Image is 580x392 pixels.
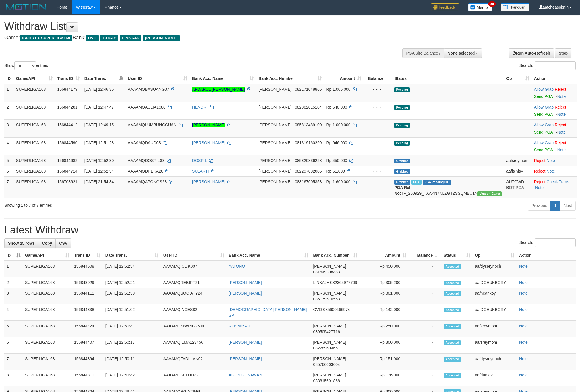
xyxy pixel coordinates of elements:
[84,140,114,145] span: [DATE] 12:51:28
[38,238,56,248] a: Copy
[84,87,114,92] span: [DATE] 12:46:35
[488,1,496,7] span: 34
[72,354,103,370] td: 156844394
[72,288,103,304] td: 156844111
[103,250,161,261] th: Date Trans.: activate to sort column ascending
[535,238,576,247] input: Search:
[128,169,163,173] span: AAAAMQDHEKA20
[519,324,528,328] a: Note
[323,307,350,312] span: Copy 085600466974 to clipboard
[313,264,346,269] span: [PERSON_NAME]
[161,304,227,321] td: AAAAMQINCES82
[23,250,72,261] th: Game/API: activate to sort column ascending
[4,238,38,248] a: Show 25 rows
[535,61,576,70] input: Search:
[394,169,410,174] span: Grabbed
[4,288,23,304] td: 3
[313,307,322,312] span: OVO
[23,337,72,354] td: SUPERLIGA168
[473,261,517,277] td: aafdysreynoch
[4,250,23,261] th: ID: activate to sort column descending
[509,48,554,58] a: Run Auto-Refresh
[532,166,577,176] td: ·
[14,166,55,176] td: SUPERLIGA168
[534,94,553,99] a: Send PGA
[519,280,528,285] a: Note
[409,304,441,321] td: -
[295,87,322,92] span: Copy 082171048866 to clipboard
[128,179,167,184] span: AAAAMQAPONGS23
[4,200,237,208] div: Showing 1 to 7 of 7 entries
[229,373,262,377] a: AGUN GUNAWAN
[313,297,340,301] span: Copy 085179510553 to clipboard
[192,140,225,145] a: [PERSON_NAME]
[42,241,52,246] span: Copy
[394,159,410,163] span: Grabbed
[366,86,390,92] div: - - -
[366,104,390,110] div: - - -
[258,169,291,173] span: [PERSON_NAME]
[20,35,72,41] span: ISPORT > SUPERLIGA168
[532,84,577,102] td: ·
[55,73,82,84] th: Trans ID: activate to sort column ascending
[84,105,114,109] span: [DATE] 12:47:47
[4,224,576,236] h1: Latest Withdraw
[295,123,322,127] span: Copy 085813489100 to clipboard
[444,308,461,312] span: Accepted
[4,61,48,70] label: Show entries
[258,123,291,127] span: [PERSON_NAME]
[555,140,566,145] a: Reject
[326,140,347,145] span: Rp 946.000
[534,140,554,145] a: Allow Grab
[394,185,411,196] b: PGA Ref. No:
[23,370,72,386] td: SUPERLIGA168
[120,35,141,41] span: LINKAJA
[555,123,566,127] a: Reject
[258,179,291,184] span: [PERSON_NAME]
[161,250,227,261] th: User ID: activate to sort column ascending
[473,337,517,354] td: aafsreymom
[326,87,350,92] span: Rp 1.005.000
[23,277,72,288] td: SUPERLIGA168
[313,362,340,367] span: Copy 085766603604 to clipboard
[161,277,227,288] td: AAAAMQREBIRT21
[192,87,245,92] a: AFDARUL [PERSON_NAME]
[409,288,441,304] td: -
[444,357,461,362] span: Accepted
[4,354,23,370] td: 7
[555,105,566,109] a: Reject
[23,304,72,321] td: SUPERLIGA168
[313,379,340,383] span: Copy 083815691868 to clipboard
[128,140,161,145] span: AAAAMQDAUD03
[57,158,77,163] span: 156844682
[4,21,381,32] h1: Withdraw List
[394,180,410,185] span: Grabbed
[14,176,55,198] td: SUPERLIGA168
[444,324,461,329] span: Accepted
[143,35,180,41] span: [PERSON_NAME]
[229,307,307,318] a: [DEMOGRAPHIC_DATA][PERSON_NAME] SP
[473,288,517,304] td: aafheankoy
[313,329,340,334] span: Copy 089505427716 to clipboard
[190,73,256,84] th: Bank Acc. Name: activate to sort column ascending
[4,261,23,277] td: 1
[409,337,441,354] td: -
[557,148,566,152] a: Note
[473,304,517,321] td: aafDOEUKBORY
[4,370,23,386] td: 8
[128,87,169,92] span: AAAAMQBASUANG07
[258,140,291,145] span: [PERSON_NAME]
[14,137,55,155] td: SUPERLIGA168
[192,105,208,109] a: HENDRI
[82,73,125,84] th: Date Trans.: activate to sort column descending
[360,261,409,277] td: Rp 450,000
[14,102,55,119] td: SUPERLIGA168
[477,191,502,196] span: Vendor URL: https://trx31.1velocity.biz
[392,73,504,84] th: Status
[534,105,554,109] a: Allow Grab
[192,169,209,173] a: SULARTI
[409,354,441,370] td: -
[57,87,77,92] span: 156844179
[229,324,250,328] a: ROSMIYATI
[504,176,532,198] td: AUTOWD-BOT-PGA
